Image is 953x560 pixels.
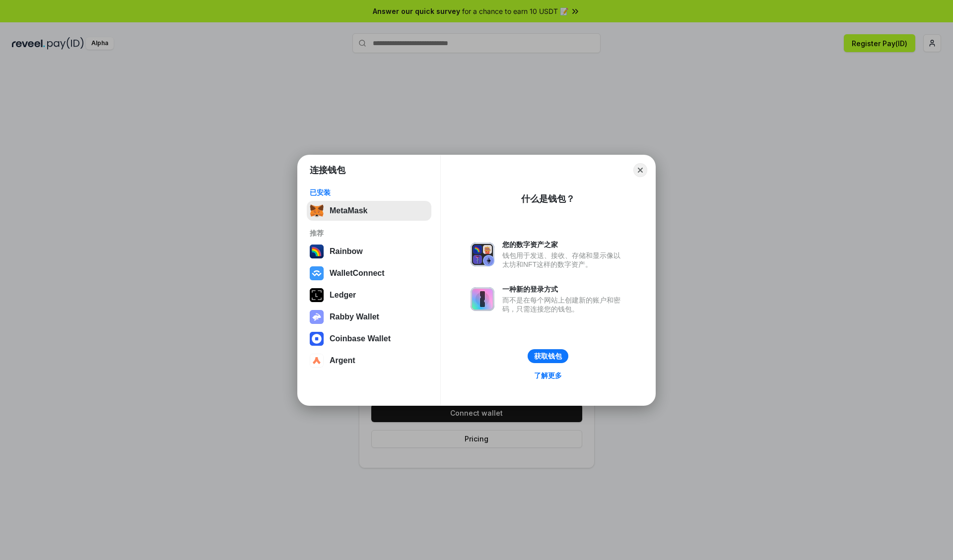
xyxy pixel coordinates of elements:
[310,354,324,368] img: svg+xml,%3Csvg%20width%3D%2228%22%20height%3D%2228%22%20viewBox%3D%220%200%2028%2028%22%20fill%3D...
[502,240,625,249] div: 您的数字资产之家
[310,288,324,302] img: svg+xml,%3Csvg%20xmlns%3D%22http%3A%2F%2Fwww.w3.org%2F2000%2Fsvg%22%20width%3D%2228%22%20height%3...
[307,263,431,283] button: WalletConnect
[330,206,367,215] div: MetaMask
[310,310,324,324] img: svg+xml,%3Csvg%20xmlns%3D%22http%3A%2F%2Fwww.w3.org%2F2000%2Fsvg%22%20fill%3D%22none%22%20viewBox...
[310,188,428,197] div: 已安装
[307,351,431,371] button: Argent
[330,291,356,300] div: Ledger
[471,287,494,311] img: svg+xml,%3Csvg%20xmlns%3D%22http%3A%2F%2Fwww.w3.org%2F2000%2Fsvg%22%20fill%3D%22none%22%20viewBox...
[307,201,431,221] button: MetaMask
[502,251,625,269] div: 钱包用于发送、接收、存储和显示像以太坊和NFT这样的数字资产。
[330,269,385,278] div: WalletConnect
[310,204,324,218] img: svg+xml,%3Csvg%20fill%3D%22none%22%20height%3D%2233%22%20viewBox%3D%220%200%2035%2033%22%20width%...
[310,266,324,280] img: svg+xml,%3Csvg%20width%3D%2228%22%20height%3D%2228%22%20viewBox%3D%220%200%2028%2028%22%20fill%3D...
[307,307,431,327] button: Rabby Wallet
[534,352,562,361] div: 获取钱包
[330,312,379,321] div: Rabby Wallet
[528,349,568,363] button: 获取钱包
[633,163,647,177] button: Close
[528,369,568,382] a: 了解更多
[307,285,431,305] button: Ledger
[521,193,575,205] div: 什么是钱包？
[502,285,625,294] div: 一种新的登录方式
[307,242,431,261] button: Rainbow
[310,164,345,176] h1: 连接钱包
[310,332,324,346] img: svg+xml,%3Csvg%20width%3D%2228%22%20height%3D%2228%22%20viewBox%3D%220%200%2028%2028%22%20fill%3D...
[534,371,562,380] div: 了解更多
[330,334,391,343] div: Coinbase Wallet
[330,247,363,256] div: Rainbow
[310,245,324,258] img: svg+xml,%3Csvg%20width%3D%22120%22%20height%3D%22120%22%20viewBox%3D%220%200%20120%20120%22%20fil...
[330,356,355,365] div: Argent
[502,296,625,313] div: 而不是在每个网站上创建新的账户和密码，只需连接您的钱包。
[471,243,494,266] img: svg+xml,%3Csvg%20xmlns%3D%22http%3A%2F%2Fwww.w3.org%2F2000%2Fsvg%22%20fill%3D%22none%22%20viewBox...
[310,229,428,238] div: 推荐
[307,329,431,349] button: Coinbase Wallet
